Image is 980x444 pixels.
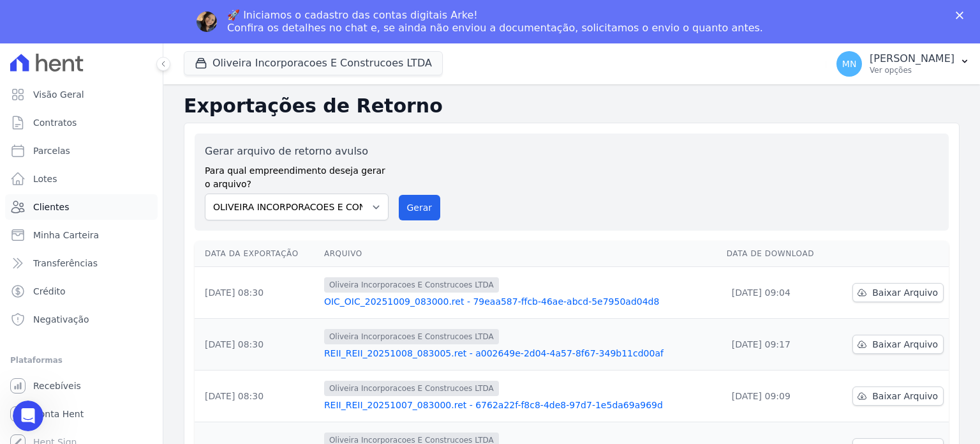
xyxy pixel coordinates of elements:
a: Lotes [5,166,158,192]
span: Crédito [33,285,66,298]
th: Data de Download [722,241,833,267]
a: Conta Hent [5,401,158,427]
span: Baixar Arquivo [872,338,938,351]
a: Baixar Arquivo [852,283,944,302]
a: Clientes [5,194,158,220]
a: Minha Carteira [5,222,158,248]
a: REII_REII_20251007_083000.ret - 6762a22f-f8c8-4de8-97d7-1e5da69a969d [324,399,716,411]
span: MN [842,59,857,68]
div: 🚀 Iniciamos o cadastro das contas digitais Arke! Confira os detalhes no chat e, se ainda não envi... [227,9,763,34]
span: Baixar Arquivo [872,390,938,402]
span: Oliveira Incorporacoes E Construcoes LTDA [324,381,499,396]
label: Gerar arquivo de retorno avulso [205,144,389,159]
a: Crédito [5,279,158,304]
button: Gerar [399,195,441,220]
a: Negativação [5,307,158,332]
span: Oliveira Incorporacoes E Construcoes LTDA [324,329,499,344]
a: Contratos [5,110,158,135]
img: Profile image for Adriane [197,11,217,32]
a: REII_REII_20251008_083005.ret - a002649e-2d04-4a57-8f67-349b11cd00af [324,347,716,360]
a: Baixar Arquivo [852,335,944,354]
button: Oliveira Incorporacoes E Construcoes LTDA [184,51,443,75]
span: Visão Geral [33,88,84,101]
span: Contratos [33,116,77,129]
div: Plataformas [10,353,152,368]
span: Lotes [33,172,57,185]
td: [DATE] 08:30 [195,319,319,371]
span: Minha Carteira [33,229,99,241]
td: [DATE] 08:30 [195,371,319,422]
th: Arquivo [319,241,722,267]
span: Clientes [33,201,69,213]
th: Data da Exportação [195,241,319,267]
a: OIC_OIC_20251009_083000.ret - 79eaa587-ffcb-46ae-abcd-5e7950ad04d8 [324,295,716,308]
div: Fechar [956,11,969,19]
span: Parcelas [33,144,70,157]
a: Baixar Arquivo [852,387,944,406]
span: Oliveira Incorporacoes E Construcoes LTDA [324,277,499,293]
label: Para qual empreendimento deseja gerar o arquivo? [205,159,389,191]
button: MN [PERSON_NAME] Ver opções [826,46,980,82]
a: Visão Geral [5,82,158,107]
span: Negativação [33,313,89,326]
span: Baixar Arquivo [872,286,938,299]
span: Recebíveis [33,379,81,392]
a: Recebíveis [5,373,158,399]
p: [PERSON_NAME] [870,52,954,65]
td: [DATE] 09:17 [722,319,833,371]
span: Transferências [33,257,98,270]
iframe: Intercom live chat [13,401,43,431]
td: [DATE] 09:04 [722,267,833,319]
a: Transferências [5,250,158,276]
td: [DATE] 08:30 [195,267,319,319]
span: Conta Hent [33,408,84,420]
td: [DATE] 09:09 [722,371,833,422]
a: Parcelas [5,138,158,164]
h2: Exportações de Retorno [184,95,960,118]
p: Ver opções [870,65,954,75]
